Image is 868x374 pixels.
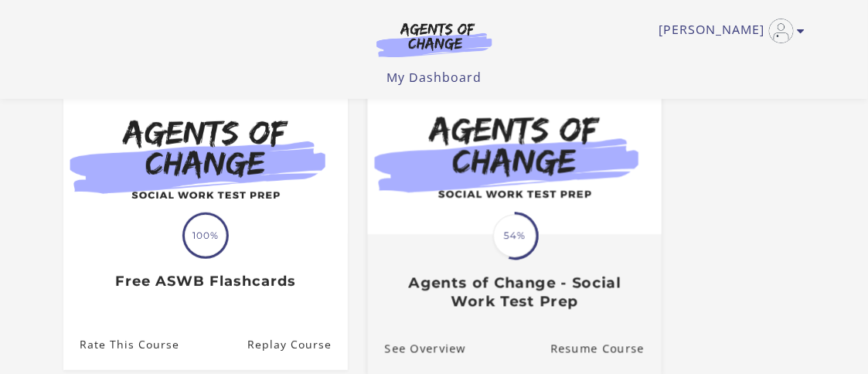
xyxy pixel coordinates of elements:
[360,22,509,57] img: Agents of Change Logo
[384,274,644,310] h3: Agents of Change - Social Work Test Prep
[185,215,226,257] span: 100%
[386,69,482,86] a: My Dashboard
[80,273,331,291] h3: Free ASWB Flashcards
[63,320,179,370] a: Free ASWB Flashcards: Rate This Course
[493,215,536,258] span: 54%
[659,19,798,43] a: Toggle menu
[247,320,347,370] a: Free ASWB Flashcards: Resume Course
